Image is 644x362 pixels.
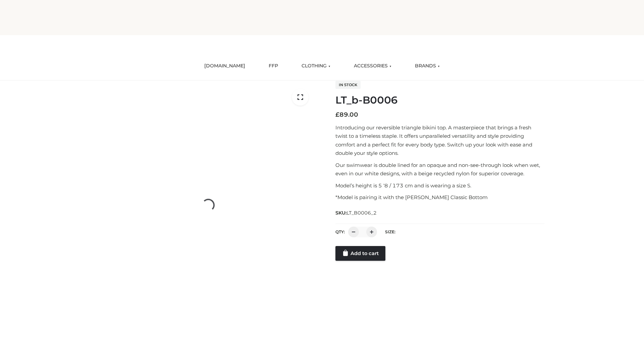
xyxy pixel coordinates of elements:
p: Model’s height is 5 ‘8 / 173 cm and is wearing a size S. [335,181,544,190]
h1: LT_b-B0006 [335,94,544,106]
a: ACCESSORIES [349,59,396,73]
label: Size: [385,229,395,234]
a: [DOMAIN_NAME] [199,59,250,73]
label: QTY: [335,229,345,234]
a: CLOTHING [297,59,335,73]
bdi: 89.00 [335,111,358,118]
span: In stock [335,81,361,89]
p: Introducing our reversible triangle bikini top. A masterpiece that brings a fresh twist to a time... [335,123,544,158]
span: £ [335,111,339,118]
span: LT_B0006_2 [346,210,377,216]
a: BRANDS [410,59,445,73]
p: Our swimwear is double lined for an opaque and non-see-through look when wet, even in our white d... [335,161,544,178]
a: Add to cart [335,246,385,261]
a: FFP [264,59,283,73]
p: *Model is pairing it with the [PERSON_NAME] Classic Bottom [335,193,544,202]
span: SKU: [335,209,377,217]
